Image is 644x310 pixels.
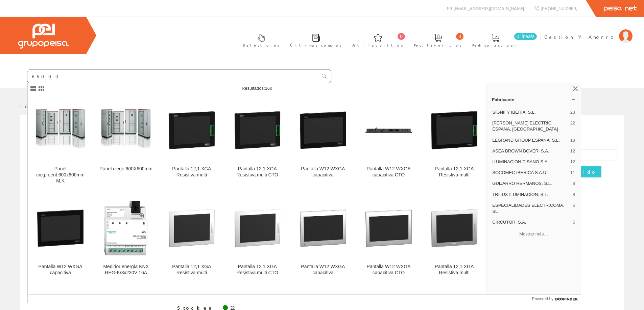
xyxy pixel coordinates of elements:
img: Pantalla 12,1 XGA Resistiva multi CTO [230,201,285,255]
div: Pantalla W12 WXGA capacitiva [33,264,88,276]
img: Pantalla W12 WXGA capacitiva [296,103,350,157]
span: SIGNIFY IBERIA, S.L. [492,109,568,115]
img: Pantalla 12,1 XGA Resistiva multi [427,201,481,255]
a: Pantalla 12,1 XGA Resistiva multi CTO Pantalla 12,1 XGA Resistiva multi CTO [225,192,290,284]
span: Art. favoritos [352,42,403,49]
a: Pantalla 12,1 XGA Resistiva multi Pantalla 12,1 XGA Resistiva multi [159,94,224,192]
span: GUIJARRO HERMANOS, S.L. [492,180,570,187]
img: Pantalla W12 WXGA capacitiva CTO [361,201,416,255]
input: Buscar ... [27,69,318,83]
span: TRILUX ILUMINACION, S.L. [492,192,570,198]
a: Inicio [20,103,49,109]
span: ESPECIALIDADES ELECTR.COMA, SL [492,202,570,215]
div: Pantalla 12,1 XGA Resistiva multi [427,166,481,178]
img: Pantalla W12 WXGA capacitiva [33,201,88,255]
a: Selectores [236,28,283,51]
span: SOCOMEC IBERICA S.A.U. [492,170,568,176]
span: Powered by [532,296,553,302]
span: 11 [570,170,575,176]
span: 8 [573,180,575,187]
span: 160 [265,86,272,91]
span: [PERSON_NAME] ELECTRIC ESPAÑA, [GEOGRAPHIC_DATA] [492,120,568,132]
a: Pantalla W12 WXGA capacitiva Pantalla W12 WXGA capacitiva [290,94,356,192]
div: Medidor energía KNX REG-K/3x230V 16A [99,264,153,276]
div: Pantalla 12,1 XGA Resistiva multi [164,264,219,276]
span: 8 [573,192,575,198]
a: Fabricante [486,94,581,105]
img: Pantalla W12 WXGA capacitiva CTO [361,103,416,157]
img: Medidor energía KNX REG-K/3x230V 16A [99,201,153,255]
span: Resultados: [242,86,272,91]
div: Pantalla W12 WXGA capacitiva [296,166,350,178]
span: ASEA BROWN BOVERI S.A. [492,148,568,154]
a: Gestion Y Ahorro [544,28,633,34]
div: Pantalla W12 WXGA capacitiva CTO [361,166,416,178]
span: ILUMINACION DISANO S.A. [492,159,568,165]
a: Pantalla 12,1 XGA Resistiva multi CTO Pantalla 12,1 XGA Resistiva multi CTO [225,94,290,192]
img: Pantalla 12,1 XGA Resistiva multi CTO [230,103,285,157]
a: Pantalla W12 WXGA capacitiva CTO Pantalla W12 WXGA capacitiva CTO [356,94,421,192]
span: [EMAIL_ADDRESS][DOMAIN_NAME] [453,5,524,11]
div: Pantalla 12,1 XGA Resistiva multi [164,166,219,178]
span: Gestion Y Ahorro [544,33,616,40]
div: Panel ciego 600X600mm [99,166,153,172]
span: CIRCUTOR, S.A. [492,219,570,225]
div: Pantalla 12,1 XGA Resistiva multi CTO [230,166,285,178]
a: Powered by [532,295,581,303]
img: Grupo Peisa [18,24,69,49]
span: 23 [570,109,575,115]
a: Pantalla W12 WXGA capacitiva Pantalla W12 WXGA capacitiva [290,192,356,284]
a: Pantalla 12,1 XGA Resistiva multi Pantalla 12,1 XGA Resistiva multi [159,192,224,284]
img: Pantalla 12,1 XGA Resistiva multi [427,103,481,157]
div: Pantalla W12 WXGA capacitiva [296,264,350,276]
a: Pantalla 12,1 XGA Resistiva multi Pantalla 12,1 XGA Resistiva multi [422,192,487,284]
span: [PHONE_NUMBER] [541,5,577,11]
img: Pantalla W12 WXGA capacitiva [296,201,350,255]
img: Pantalla 12,1 XGA Resistiva multi [164,201,219,255]
span: Ped. favoritos [414,42,462,49]
span: 6 [573,202,575,215]
div: Pantalla 12,1 XGA Resistiva multi CTO [230,264,285,276]
a: Pantalla W12 WXGA capacitiva Pantalla W12 WXGA capacitiva [28,192,93,284]
img: Pantalla 12,1 XGA Resistiva multi [164,103,219,157]
span: LEGRAND GROUP ESPAÑA, S.L. [492,137,568,143]
a: Medidor energía KNX REG-K/3x230V 16A Medidor energía KNX REG-K/3x230V 16A [93,192,159,284]
span: 5 [573,219,575,225]
span: Pedido actual [472,42,518,49]
a: Pantalla 12,1 XGA Resistiva multi Pantalla 12,1 XGA Resistiva multi [422,94,487,192]
span: 22 [570,120,575,132]
img: Panel cieg.reent.600x600mm M,K [33,103,88,157]
img: Panel ciego 600X600mm [99,103,153,157]
a: Panel cieg.reent.600x600mm M,K Panel cieg.reent.600x600mm M,K [28,94,93,192]
div: Pantalla W12 WXGA capacitiva CTO [361,264,416,276]
span: 18 [570,137,575,143]
button: Mostrar más… [489,228,578,239]
a: Panel ciego 600X600mm Panel ciego 600X600mm [93,94,159,192]
span: 0 línea/s [514,33,537,40]
span: 12 [570,148,575,154]
span: 0 [456,33,463,40]
span: Selectores [243,42,280,49]
a: Pantalla W12 WXGA capacitiva CTO Pantalla W12 WXGA capacitiva CTO [356,192,421,284]
span: Últimas compras [290,42,342,49]
a: Últimas compras [283,28,345,51]
span: 12 [570,159,575,165]
span: 0 [398,33,405,40]
div: Pantalla 12,1 XGA Resistiva multi [427,264,481,276]
div: Panel cieg.reent.600x600mm M,K [33,166,88,184]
